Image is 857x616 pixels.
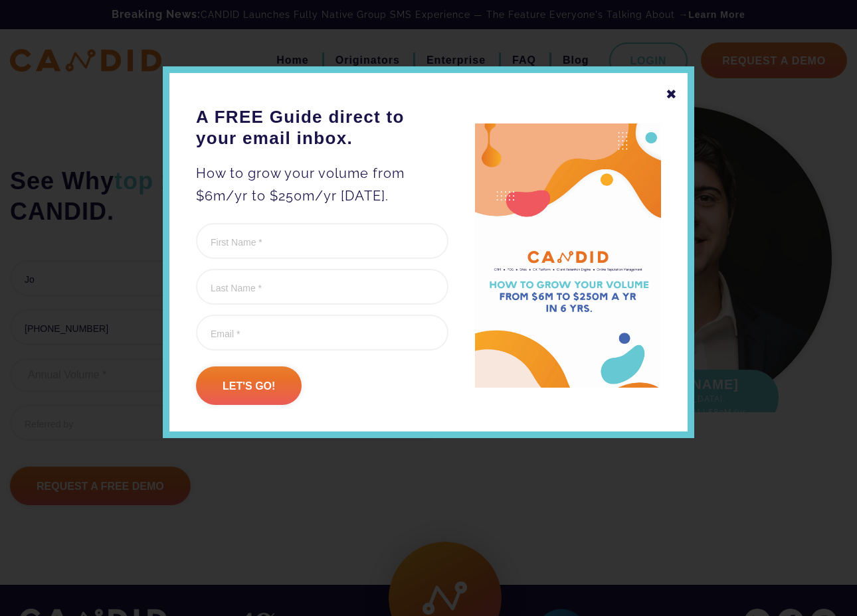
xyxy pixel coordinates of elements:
p: How to grow your volume from $6m/yr to $250m/yr [DATE]. [196,162,448,207]
input: Last Name * [196,269,448,305]
h3: A FREE Guide direct to your email inbox. [196,106,448,149]
div: ✖ [666,83,678,106]
input: Email * [196,315,448,350]
input: Let's go! [196,366,302,405]
input: First Name * [196,223,448,259]
img: A FREE Guide direct to your email inbox. [475,123,661,388]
